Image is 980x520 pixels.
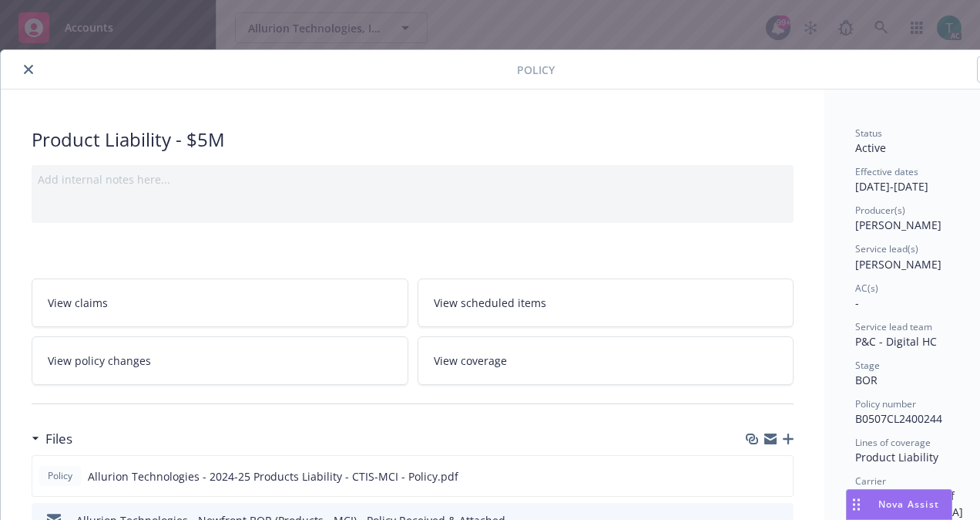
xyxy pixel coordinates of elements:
[32,336,408,385] a: View policy changes
[773,468,787,485] button: preview file
[32,429,72,449] div: Files
[855,411,942,426] span: B0507CL2400244
[32,279,408,327] a: View claims
[855,242,918,255] span: Service lead(s)
[855,165,918,178] span: Effective dates
[855,397,916,410] span: Policy number
[855,204,905,217] span: Producer(s)
[48,295,108,311] span: View claims
[38,171,787,187] div: Add internal notes here...
[855,127,882,140] span: Status
[855,140,886,155] span: Active
[855,295,859,310] span: -
[418,279,794,327] a: View scheduled items
[434,295,546,311] span: View scheduled items
[748,468,760,485] button: download file
[88,468,458,485] span: Allurion Technologies - 2024-25 Products Liability - CTIS-MCI - Policy.pdf
[855,320,932,333] span: Service lead team
[434,353,507,369] span: View coverage
[48,353,151,369] span: View policy changes
[855,373,878,387] span: BOR
[846,489,952,520] button: Nova Assist
[45,469,76,483] span: Policy
[45,429,72,449] h3: Files
[32,127,794,153] div: Product Liability - $5M
[517,62,555,78] span: Policy
[855,359,880,372] span: Stage
[855,257,941,272] span: [PERSON_NAME]
[878,498,939,511] span: Nova Assist
[847,490,866,519] div: Drag to move
[855,334,937,349] span: P&C - Digital HC
[855,450,938,464] span: Product Liability
[855,436,931,449] span: Lines of coverage
[855,282,878,295] span: AC(s)
[19,60,38,79] button: close
[855,474,886,488] span: Carrier
[855,218,941,232] span: [PERSON_NAME]
[418,336,794,385] a: View coverage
